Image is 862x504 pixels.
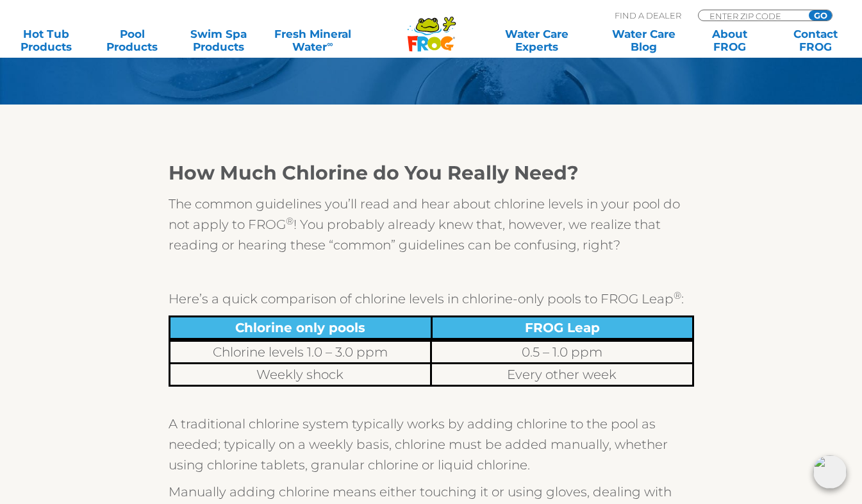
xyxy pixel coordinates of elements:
sup: ® [674,289,681,301]
p: Here’s a quick comparison of chlorine levels in chlorine-only pools to FROG Leap : [169,289,694,309]
sup: ∞ [327,39,333,49]
td: 0.5 – 1.0 ppm [431,341,693,364]
a: ContactFROG [783,28,849,53]
a: PoolProducts [99,28,165,53]
a: Water CareBlog [610,28,677,53]
img: openIcon [813,455,847,489]
td: Every other week [431,364,693,386]
td: Chlorine levels 1.0 – 3.0 ppm [169,341,431,364]
sup: ® [286,215,294,227]
input: Zip Code Form [708,10,795,21]
a: Swim SpaProducts [185,28,251,53]
strong: Chlorine only pools [235,320,365,335]
strong: How Much Chlorine do You Really Need? [169,161,579,185]
p: Find A Dealer [615,10,681,21]
a: Hot TubProducts [13,28,79,53]
input: GO [809,10,832,21]
a: Fresh MineralWater∞ [271,28,355,53]
p: A traditional chlorine system typically works by adding chlorine to the pool as needed; typically... [169,414,694,475]
a: Water CareExperts [483,28,592,53]
a: AboutFROG [696,28,763,53]
strong: FROG Leap [525,320,600,335]
p: The common guidelines you’ll read and hear about chlorine levels in your pool do not apply to FRO... [169,194,694,255]
td: Weekly shock [169,364,431,386]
